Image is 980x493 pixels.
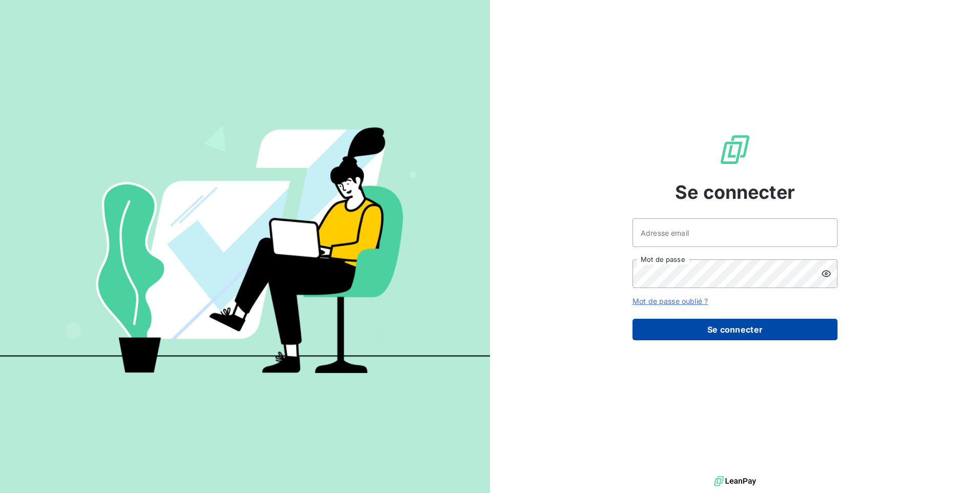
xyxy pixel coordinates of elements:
[632,297,708,305] a: Mot de passe oublié ?
[632,319,838,340] button: Se connecter
[719,133,751,166] img: Logo LeanPay
[675,178,795,206] span: Se connecter
[714,474,756,489] img: logo
[632,218,838,247] input: placeholder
